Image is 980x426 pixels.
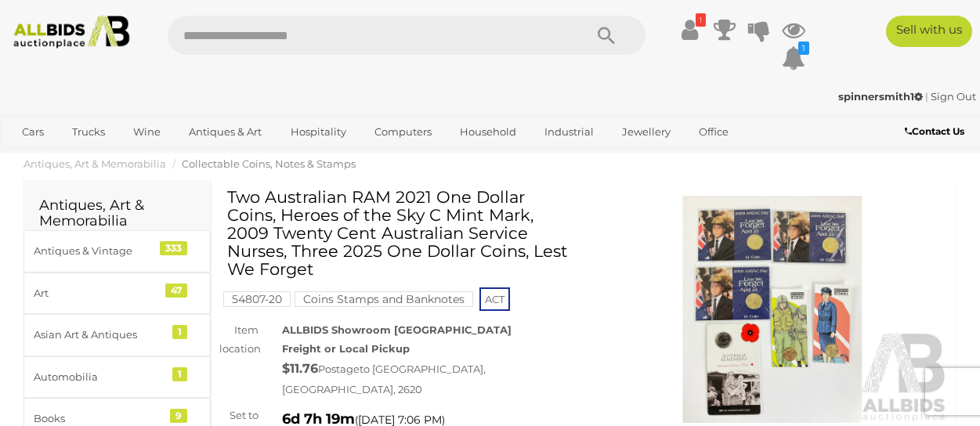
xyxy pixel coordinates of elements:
div: 333 [160,241,187,255]
a: Hospitality [280,119,356,145]
mark: 54807-20 [223,291,291,307]
div: 1 [172,325,187,339]
a: Household [450,119,526,145]
div: Automobilia [34,368,163,386]
a: [GEOGRAPHIC_DATA] [72,145,204,171]
a: Jewellery [612,119,681,145]
span: | [925,90,928,103]
a: ! [678,16,702,44]
div: Art [34,284,163,302]
b: Contact Us [905,125,964,137]
mark: Coins Stamps and Banknotes [295,291,473,307]
i: ! [696,13,706,27]
a: 1 [782,44,805,72]
a: 54807-20 [223,293,291,305]
span: ( ) [355,413,445,426]
a: Industrial [534,119,604,145]
i: 1 [798,42,809,55]
a: Contact Us [905,123,968,140]
a: Antiques, Art & Memorabilia [24,157,166,170]
a: Collectable Coins, Notes & Stamps [182,157,356,170]
a: Art 47 [24,273,211,314]
div: 9 [170,409,187,423]
a: Sign Out [931,90,976,103]
a: Office [689,119,739,145]
a: Automobilia 1 [24,356,211,398]
a: Wine [123,119,171,145]
a: Sell with us [886,16,972,47]
div: 1 [172,367,187,381]
a: Computers [364,119,442,145]
a: Asian Art & Antiques 1 [24,314,211,356]
strong: Freight or Local Pickup [282,342,410,355]
div: Antiques & Vintage [34,242,163,260]
a: Trucks [62,119,115,145]
a: Coins Stamps and Banknotes [295,293,473,305]
a: spinnersmith1 [838,90,925,103]
div: Item location [208,321,270,358]
button: Search [567,16,645,55]
strong: ALLBIDS Showroom [GEOGRAPHIC_DATA] [282,323,512,336]
a: Antiques & Art [179,119,272,145]
strong: spinnersmith1 [838,90,923,103]
a: Antiques & Vintage 333 [24,230,211,272]
span: to [GEOGRAPHIC_DATA], [GEOGRAPHIC_DATA], 2620 [282,363,486,395]
div: Asian Art & Antiques [34,326,163,344]
div: Postage [282,358,572,399]
img: Two Australian RAM 2021 One Dollar Coins, Heroes of the Sky C Mint Mark, 2009 Twenty Cent Austral... [596,196,949,423]
img: Allbids.com.au [7,16,136,49]
a: Sports [12,145,64,171]
h2: Antiques, Art & Memorabilia [39,198,195,229]
strong: $11.76 [282,361,318,376]
span: ACT [479,287,510,311]
h1: Two Australian RAM 2021 One Dollar Coins, Heroes of the Sky C Mint Mark, 2009 Twenty Cent Austral... [227,188,569,278]
div: 47 [165,283,187,298]
a: Cars [12,119,54,145]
